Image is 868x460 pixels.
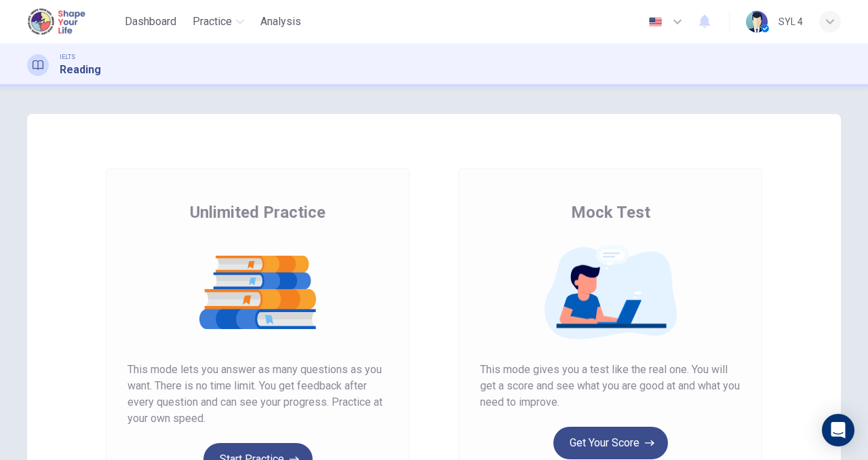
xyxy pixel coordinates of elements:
span: Practice [193,14,232,30]
div: Open Intercom Messenger [822,414,854,446]
span: This mode lets you answer as many questions as you want. There is no time limit. You get feedback... [127,362,388,427]
img: Shape Your Life logo [27,8,88,35]
h1: Reading [60,62,101,78]
img: Profile picture [746,11,768,33]
button: Dashboard [119,9,182,34]
span: This mode gives you a test like the real one. You will get a score and see what you are good at a... [480,362,741,410]
a: Shape Your Life logo [27,8,119,35]
span: Analysis [260,14,301,30]
span: Unlimited Practice [190,202,325,223]
button: Practice [187,9,250,34]
img: en [647,17,664,27]
span: IELTS [60,52,75,62]
button: Analysis [255,9,307,34]
button: Get Your Score [553,427,668,459]
span: Mock Test [571,202,650,223]
span: Dashboard [125,14,176,30]
div: SYL 4 [778,14,803,30]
